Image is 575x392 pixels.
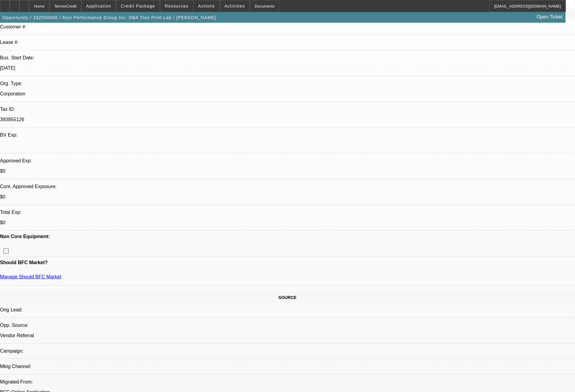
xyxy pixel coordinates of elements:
span: Resources [165,4,189,8]
a: Open Ticket [534,12,565,22]
span: Credit Package [121,4,155,8]
button: Actions [194,0,219,12]
button: Credit Package [116,0,160,12]
span: Application [86,4,111,8]
button: Resources [160,0,193,12]
span: Actions [198,4,215,8]
button: Application [82,0,115,12]
span: Activities [225,4,245,8]
span: Opportunity / 102500085 / Alyn Performance Group Inc. DBA Tres Print Lab / [PERSON_NAME] [2,15,216,20]
button: Activities [220,0,250,12]
span: SOURCE [279,295,297,300]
